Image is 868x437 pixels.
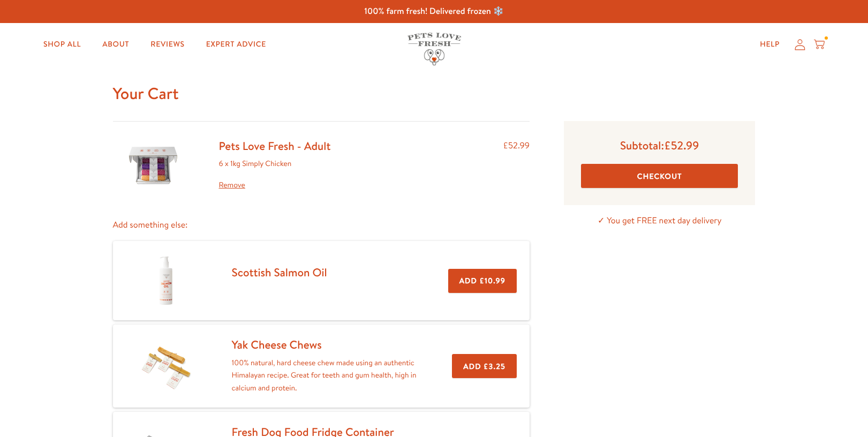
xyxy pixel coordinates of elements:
a: Scottish Salmon Oil [232,265,327,280]
img: Pets Love Fresh [407,33,461,65]
p: ✓ You get FREE next day delivery [564,214,755,228]
a: Pets Love Fresh - Adult [219,138,331,154]
p: Add something else: [113,218,530,232]
h1: Your Cart [113,83,756,104]
img: Scottish Salmon Oil [139,254,193,307]
a: Expert Advice [198,34,275,55]
a: Reviews [142,34,193,55]
p: Subtotal: [581,138,738,153]
a: Remove [219,179,331,192]
img: Yak Cheese Chews [139,340,193,393]
button: Add £10.99 [448,269,517,293]
button: Checkout [581,164,738,188]
p: 100% natural, hard cheese chew made using an authentic Himalayan recipe. Great for teeth and gum ... [232,357,418,395]
a: Help [751,34,788,55]
button: Add £3.25 [452,354,517,378]
span: £52.99 [664,138,699,153]
div: 6 x 1kg Simply Chicken [219,157,331,192]
a: Shop All [35,34,89,55]
div: £52.99 [503,139,530,192]
a: About [94,34,138,55]
a: Yak Cheese Chews [232,337,322,352]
